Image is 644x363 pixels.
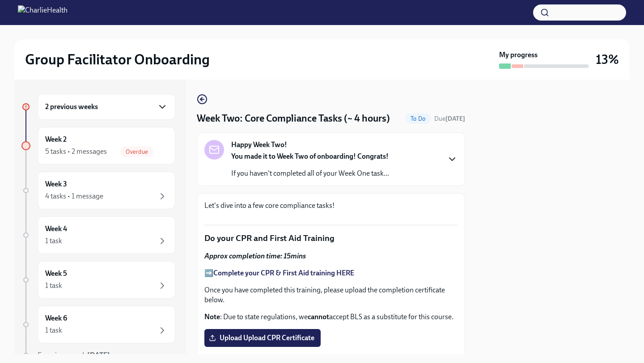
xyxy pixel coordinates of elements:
[308,312,329,321] strong: cannot
[213,269,354,277] a: Complete your CPR & First Aid training HERE
[45,269,67,279] h6: Week 5
[204,329,321,347] label: Upload Upload CPR Certificate
[21,127,175,165] a: Week 25 tasks • 2 messagesOverdue
[38,351,110,359] span: Experience ends
[45,236,62,246] div: 1 task
[45,179,67,189] h6: Week 3
[45,102,98,112] h6: 2 previous weeks
[45,224,67,234] h6: Week 4
[25,51,210,68] h2: Group Facilitator Onboarding
[405,115,431,122] span: To Do
[499,50,538,60] strong: My progress
[21,261,175,299] a: Week 51 task
[45,147,107,156] div: 5 tasks • 2 messages
[45,325,62,335] div: 1 task
[38,94,175,120] div: 2 previous weeks
[204,312,220,321] strong: Note
[231,140,287,150] strong: Happy Week Two!
[204,285,458,305] p: Once you have completed this training, please upload the completion certificate below.
[434,115,465,122] span: Due
[445,115,465,122] strong: [DATE]
[197,112,390,125] h4: Week Two: Core Compliance Tasks (~ 4 hours)
[45,191,103,201] div: 4 tasks • 1 message
[18,5,68,20] img: CharlieHealth
[211,333,314,342] span: Upload Upload CPR Certificate
[45,313,67,323] h6: Week 6
[596,51,619,68] h3: 13%
[87,351,110,359] strong: [DATE]
[21,172,175,209] a: Week 34 tasks • 1 message
[231,152,389,160] strong: You made it to Week Two of onboarding! Congrats!
[204,268,458,278] p: ➡️
[231,169,389,178] p: If you haven't completed all of your Week One task...
[204,252,306,260] strong: Approx completion time: 15mins
[204,232,458,244] p: Do your CPR and First Aid Training
[120,148,153,155] span: Overdue
[204,201,458,211] p: Let's dive into a few core compliance tasks!
[434,114,465,123] span: September 29th, 2025 10:00
[21,306,175,343] a: Week 61 task
[45,135,67,144] h6: Week 2
[21,216,175,254] a: Week 41 task
[204,312,458,322] p: : Due to state regulations, we accept BLS as a substitute for this course.
[45,281,62,291] div: 1 task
